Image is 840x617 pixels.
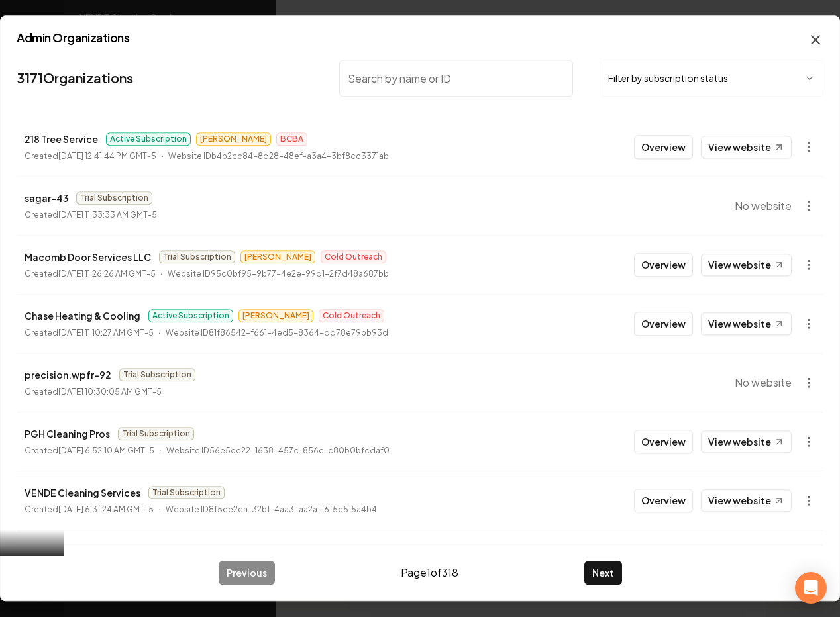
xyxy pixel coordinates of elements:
p: Created [25,444,154,457]
span: Trial Subscription [119,368,195,381]
span: [PERSON_NAME] [196,132,271,146]
p: Chase Heating & Cooling [25,308,140,324]
p: Created [25,209,157,222]
p: Website ID b4b2cc84-8d28-48ef-a3a4-3bf8cc3371ab [168,150,389,163]
button: Overview [634,430,693,453]
p: sagar-43 [25,190,68,206]
input: Search by name or ID [339,60,572,97]
time: [DATE] 11:33:33 AM GMT-5 [58,210,157,220]
time: [DATE] 6:31:24 AM GMT-5 [58,504,154,514]
time: [DATE] 10:30:05 AM GMT-5 [58,387,162,397]
a: View website [701,136,792,158]
button: Next [584,561,622,585]
span: Trial Subscription [148,486,225,499]
span: Trial Subscription [76,191,152,205]
p: Website ID 56e5ce22-1638-457c-856e-c80b0bfcdaf0 [166,444,390,457]
span: Active Subscription [106,132,191,146]
time: [DATE] 6:52:10 AM GMT-5 [58,446,154,455]
p: Created [25,503,154,516]
span: Cold Outreach [321,250,386,263]
span: No website [735,198,792,214]
button: Overview [634,135,693,159]
a: View website [701,430,792,453]
span: Cold Outreach [319,309,384,322]
p: VENDE Cleaning Services [25,485,140,500]
p: precision.wpfr-92 [25,367,111,383]
a: View website [701,254,792,276]
p: Created [25,150,156,163]
span: BCBA [276,132,307,146]
p: PGH Cleaning Pros [25,426,110,442]
a: 3171Organizations [17,69,133,87]
span: Active Subscription [148,309,233,322]
h2: Admin Organizations [17,32,823,44]
span: [PERSON_NAME] [240,250,315,263]
time: [DATE] 11:26:26 AM GMT-5 [58,269,156,279]
p: Created [25,326,154,340]
span: No website [735,375,792,391]
button: Overview [634,489,693,512]
a: View website [701,489,792,512]
span: Page 1 of 318 [401,565,458,581]
button: Overview [634,253,693,277]
time: [DATE] 11:10:27 AM GMT-5 [58,328,154,338]
span: [PERSON_NAME] [238,309,313,322]
a: View website [701,312,792,335]
p: Website ID 8f5ee2ca-32b1-4aa3-aa2a-16f5c515a4b4 [166,503,377,516]
p: Created [25,267,156,281]
p: Website ID 81f86542-f661-4ed5-8364-dd78e79bb93d [166,326,388,340]
p: Created [25,385,162,399]
time: [DATE] 12:41:44 PM GMT-5 [58,151,156,161]
span: Trial Subscription [118,427,194,440]
p: 218 Tree Service [25,131,98,147]
p: Macomb Door Services LLC [25,249,151,265]
p: Website ID 95c0bf95-9b77-4e2e-99d1-2f7d48a687bb [168,267,389,281]
button: Overview [634,312,693,336]
span: Trial Subscription [159,250,235,263]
